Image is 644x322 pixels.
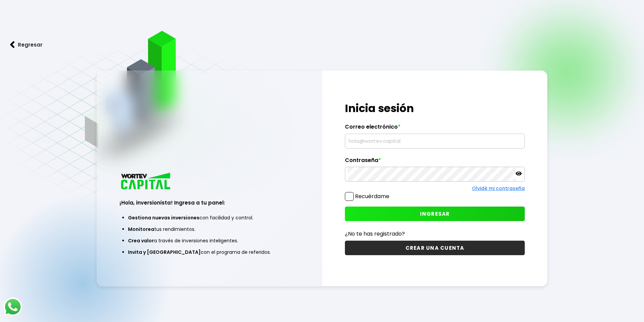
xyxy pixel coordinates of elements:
[345,157,525,167] label: Contraseña
[10,41,15,48] img: flecha izquierda
[128,223,291,235] li: tus rendimientos.
[128,226,154,233] span: Monitorea
[128,235,291,246] li: a través de inversiones inteligentes.
[472,185,525,192] a: Olvidé mi contraseña
[345,124,525,134] label: Correo electrónico
[128,249,201,256] span: Invita y [GEOGRAPHIC_DATA]
[345,100,525,116] h1: Inicia sesión
[420,210,450,217] span: INGRESAR
[120,172,173,192] img: logo_wortev_capital
[345,207,525,221] button: INGRESAR
[128,212,291,223] li: con facilidad y control.
[3,297,22,316] img: logos_whatsapp-icon.242b2217.svg
[128,214,199,221] span: Gestiona nuevas inversiones
[128,246,291,258] li: con el programa de referidos.
[345,230,525,255] a: ¿No te has registrado?CREAR UNA CUENTA
[128,237,154,244] span: Crea valor
[348,134,522,148] input: hola@wortev.capital
[355,192,389,200] label: Recuérdame
[345,241,525,255] button: CREAR UNA CUENTA
[345,230,525,238] p: ¿No te has registrado?
[120,199,300,207] h3: ¡Hola, inversionista! Ingresa a tu panel:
